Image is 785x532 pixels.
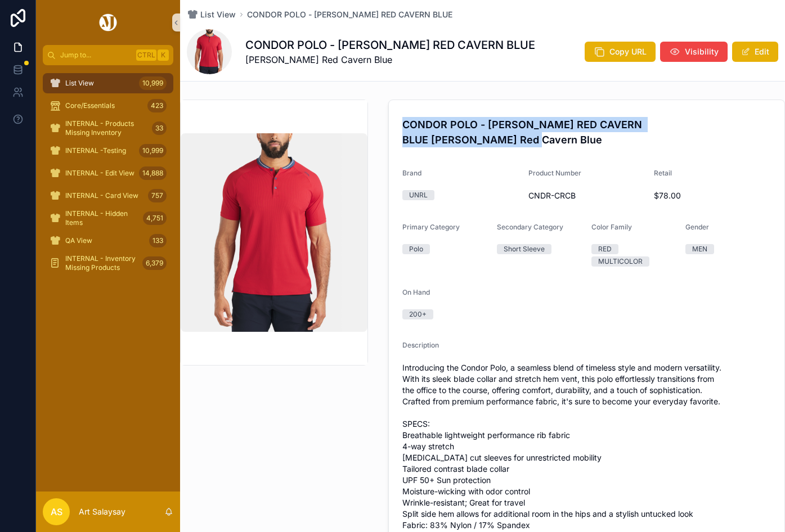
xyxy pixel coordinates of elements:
a: INTERNAL -Testing10,999 [43,141,173,161]
span: List View [200,9,236,20]
span: QA View [65,236,92,245]
div: 200+ [409,309,427,319]
span: On Hand [402,288,430,296]
a: INTERNAL - Edit View14,888 [43,163,173,183]
button: Edit [732,42,778,62]
a: List View10,999 [43,73,173,93]
div: Polo [409,244,423,254]
a: CONDOR POLO - [PERSON_NAME] RED CAVERN BLUE [247,9,452,20]
span: Introducing the Condor Polo, a seamless blend of timeless style and modern versatility. With its ... [402,362,771,531]
div: scrollable content [36,65,180,288]
span: Jump to... [60,51,132,60]
a: Core/Essentials423 [43,96,173,116]
span: Color Family [591,223,632,231]
div: 133 [149,234,167,247]
p: Art Salaysay [79,506,125,517]
span: CNDR-CRCB [528,190,645,201]
div: Short Sleeve [504,244,545,254]
span: AS [51,505,62,519]
span: INTERNAL - Inventory Missing Products [65,254,138,272]
div: 33 [152,121,167,135]
span: INTERNAL - Hidden Items [65,209,138,227]
span: Product Number [528,169,581,177]
span: Copy URL [609,46,647,57]
span: INTERNAL - Products Missing Inventory [65,119,147,137]
span: Secondary Category [497,223,563,231]
span: Ctrl [136,49,156,61]
span: Description [402,341,439,349]
a: INTERNAL - Hidden Items4,751 [43,208,173,228]
span: INTERNAL -Testing [65,146,126,155]
a: INTERNAL - Card View757 [43,186,173,206]
span: Core/Essentials [65,101,115,110]
span: Retail [654,169,672,177]
div: 423 [147,99,167,112]
div: UNRL [409,190,428,200]
button: Copy URL [585,42,656,62]
a: List View [187,9,236,20]
span: [PERSON_NAME] Red Cavern Blue [245,53,535,66]
button: Jump to...CtrlK [43,45,173,65]
span: INTERNAL - Card View [65,191,138,200]
span: Brand [402,169,421,177]
div: MEN [692,244,707,254]
img: App logo [97,13,119,31]
span: Gender [685,223,709,231]
h1: CONDOR POLO - [PERSON_NAME] RED CAVERN BLUE [245,37,535,53]
a: INTERNAL - Inventory Missing Products6,379 [43,253,173,273]
span: K [159,51,168,60]
img: Condor-Polo_Carmine-Red_0355_LR.jpg [181,133,367,331]
h4: CONDOR POLO - [PERSON_NAME] RED CAVERN BLUE [PERSON_NAME] Red Cavern Blue [402,117,771,147]
a: QA View133 [43,231,173,251]
div: 757 [148,189,167,202]
div: RED [598,244,612,254]
span: List View [65,79,94,88]
a: INTERNAL - Products Missing Inventory33 [43,118,173,138]
div: 14,888 [139,166,167,180]
div: 10,999 [139,144,167,157]
div: 10,999 [139,76,167,90]
div: 6,379 [142,256,167,270]
span: $78.00 [654,190,771,201]
button: Visibility [660,42,728,62]
span: INTERNAL - Edit View [65,169,134,178]
div: MULTICOLOR [598,256,643,267]
span: Primary Category [402,223,460,231]
div: 4,751 [143,211,167,225]
span: Visibility [685,46,719,57]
